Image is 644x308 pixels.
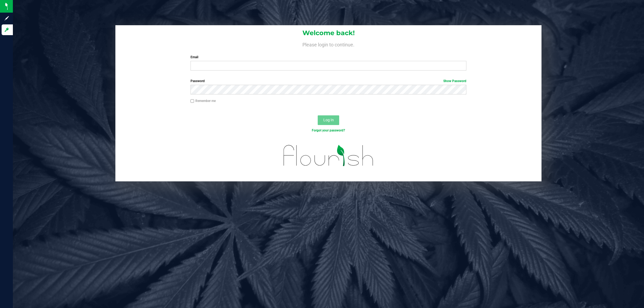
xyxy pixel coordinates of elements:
inline-svg: Sign up [4,16,9,21]
h1: Welcome back! [115,30,541,36]
img: flourish_logo.svg [275,138,382,173]
label: Email [191,55,467,60]
span: Log In [323,118,334,122]
a: Forgot your password? [312,129,345,132]
a: Show Password [443,79,466,83]
span: Password [191,79,205,83]
inline-svg: Log in [4,27,9,32]
button: Log In [318,115,339,125]
label: Remember me [191,98,216,103]
h4: Please login to continue. [115,41,541,47]
input: Remember me [191,99,194,103]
